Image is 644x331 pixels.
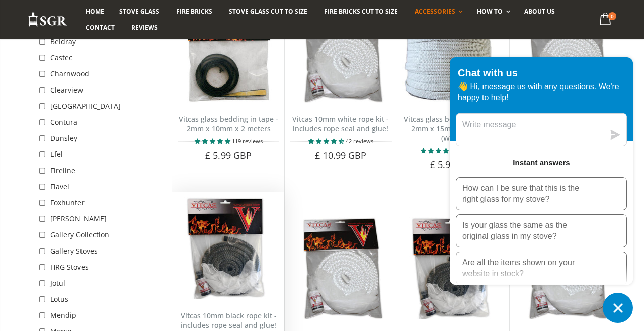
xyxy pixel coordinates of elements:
[78,4,112,20] a: Home
[178,1,279,103] img: Vitcas stove glass bedding in tape
[50,198,85,207] span: Foxhunter
[221,4,314,20] a: Stove Glass Cut To Size
[596,10,616,30] a: 0
[50,53,72,62] span: Castec
[477,7,503,16] span: How To
[447,57,636,323] inbox-online-store-chat: Shopify online store chat
[179,114,278,133] a: Vitcas glass bedding in tape - 2mm x 10mm x 2 meters
[131,23,158,32] span: Reviews
[292,114,389,133] a: Vitcas 10mm white rope kit - includes rope seal and glue!
[415,7,455,16] span: Accessories
[50,101,121,111] span: [GEOGRAPHIC_DATA]
[524,7,555,16] span: About us
[178,197,279,299] img: Vitcas black rope, glue and gloves kit 10mm
[50,294,68,304] span: Lotus
[290,217,391,319] img: Vitcas white rope, glue and gloves kit 6mm
[290,1,391,103] img: Vitcas white rope, glue and gloves kit 10mm
[50,69,89,78] span: Charnwood
[403,217,504,319] img: Vitcas black rope, glue and gloves kit 8mm
[315,149,366,161] span: £ 10.99 GBP
[195,137,232,145] span: 4.85 stars
[517,4,562,20] a: About us
[403,1,504,103] img: Vitcas stove glass bedding in tape
[50,278,65,288] span: Jotul
[232,137,263,145] span: 119 reviews
[50,133,77,143] span: Dunsley
[181,311,277,330] a: Vitcas 10mm black rope kit - includes rope seal and glue!
[50,149,63,159] span: Efel
[28,12,68,28] img: Stove Glass Replacement
[169,4,220,20] a: Fire Bricks
[50,37,76,46] span: Beldray
[50,85,83,95] span: Clearview
[346,137,373,145] span: 42 reviews
[112,4,167,20] a: Stove Glass
[86,7,104,16] span: Home
[50,182,69,191] span: Flavel
[324,7,398,16] span: Fire Bricks Cut To Size
[50,310,76,320] span: Mendip
[308,137,346,145] span: 4.67 stars
[430,158,476,171] span: £ 5.99 GBP
[316,4,406,20] a: Fire Bricks Cut To Size
[176,7,212,16] span: Fire Bricks
[407,4,468,20] a: Accessories
[50,214,107,223] span: [PERSON_NAME]
[119,7,159,16] span: Stove Glass
[78,20,122,36] a: Contact
[404,114,503,143] a: Vitcas glass bedding in tape - 2mm x 15mm x 2 meters (White)
[86,23,115,32] span: Contact
[50,262,89,272] span: HRG Stoves
[421,147,458,154] span: 4.88 stars
[124,20,166,36] a: Reviews
[608,12,616,20] span: 0
[50,165,75,175] span: Fireline
[515,1,616,103] img: Vitcas white rope, glue and gloves kit 8mm
[229,7,307,16] span: Stove Glass Cut To Size
[50,117,77,127] span: Contura
[205,149,252,161] span: £ 5.99 GBP
[469,4,515,20] a: How To
[50,246,98,256] span: Gallery Stoves
[50,230,109,239] span: Gallery Collection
